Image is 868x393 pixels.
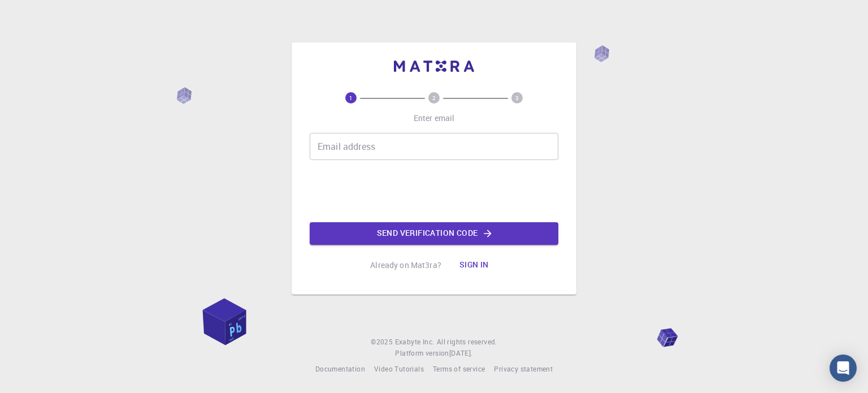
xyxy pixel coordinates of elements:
[348,169,520,213] iframe: reCAPTCHA
[374,364,424,375] a: Video Tutorials
[349,94,353,102] text: 1
[370,260,441,271] p: Already on Mat3ra?
[830,355,857,382] div: Open Intercom Messenger
[450,254,498,277] button: Sign in
[315,364,365,373] span: Documentation
[395,348,449,359] span: Platform version
[449,348,473,357] span: [DATE] .
[494,364,553,375] a: Privacy statement
[494,364,553,373] span: Privacy statement
[437,336,497,348] span: All rights reserved.
[433,364,485,373] span: Terms of service
[432,94,436,102] text: 2
[433,364,485,375] a: Terms of service
[395,336,435,348] a: Exabyte Inc.
[374,364,424,373] span: Video Tutorials
[395,337,435,346] span: Exabyte Inc.
[449,348,473,359] a: [DATE].
[414,113,455,124] p: Enter email
[515,94,519,102] text: 3
[315,364,365,375] a: Documentation
[310,222,558,245] button: Send verification code
[371,336,394,348] span: © 2025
